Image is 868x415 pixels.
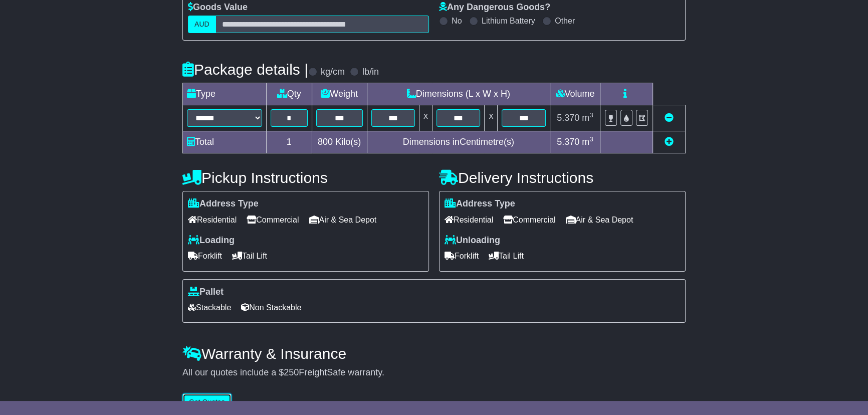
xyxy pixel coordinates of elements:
span: Air & Sea Depot [309,212,377,228]
span: Forklift [188,248,222,264]
span: Tail Lift [489,248,524,264]
button: Get Quotes [182,393,232,411]
td: Dimensions (L x W x H) [367,83,550,105]
span: Air & Sea Depot [566,212,633,228]
span: Tail Lift [232,248,267,264]
h4: Package details | [182,61,308,78]
sup: 3 [589,135,593,143]
label: Address Type [188,198,259,210]
a: Add new item [665,137,674,147]
label: kg/cm [321,67,345,78]
label: Lithium Battery [482,16,535,26]
label: Goods Value [188,2,248,13]
label: No [452,16,462,26]
sup: 3 [589,111,593,119]
td: Volume [550,83,600,105]
span: Commercial [247,212,299,228]
label: lb/in [362,67,379,78]
label: Other [555,16,575,26]
label: Pallet [188,287,224,298]
span: Commercial [503,212,555,228]
h4: Pickup Instructions [182,169,429,186]
td: Kilo(s) [312,131,367,153]
td: Total [183,131,267,153]
span: Forklift [445,248,479,264]
span: Residential [188,212,237,228]
span: m [582,137,593,147]
label: Unloading [445,235,500,246]
span: 800 [318,137,333,147]
label: Any Dangerous Goods? [439,2,550,13]
span: 5.370 [557,113,579,123]
label: Address Type [445,198,515,210]
span: 5.370 [557,137,579,147]
span: 250 [284,367,299,377]
label: AUD [188,16,216,33]
span: Residential [445,212,493,228]
span: m [582,113,593,123]
h4: Warranty & Insurance [182,345,686,362]
td: x [485,105,498,131]
span: Stackable [188,300,231,315]
td: 1 [267,131,312,153]
td: Type [183,83,267,105]
h4: Delivery Instructions [439,169,686,186]
td: Qty [267,83,312,105]
div: All our quotes include a $ FreightSafe warranty. [182,367,686,378]
td: Weight [312,83,367,105]
span: Non Stackable [241,300,301,315]
td: x [419,105,432,131]
td: Dimensions in Centimetre(s) [367,131,550,153]
label: Loading [188,235,235,246]
a: Remove this item [665,113,674,123]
